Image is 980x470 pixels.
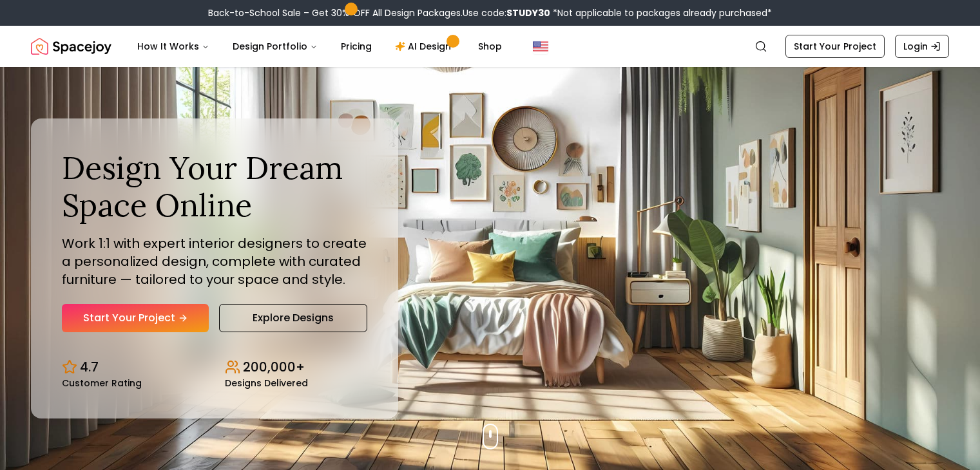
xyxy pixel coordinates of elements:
p: 200,000+ [243,358,305,376]
a: Explore Designs [219,304,367,332]
a: AI Design [385,33,465,59]
a: Start Your Project [62,304,209,332]
a: Spacejoy [31,33,111,59]
a: Start Your Project [785,35,885,58]
img: Spacejoy Logo [31,33,111,59]
nav: Global [31,26,949,67]
button: How It Works [127,33,220,59]
span: *Not applicable to packages already purchased* [550,6,772,19]
nav: Main [127,33,512,59]
small: Designs Delivered [225,379,308,388]
div: Back-to-School Sale – Get 30% OFF All Design Packages. [208,6,772,19]
a: Pricing [331,33,382,59]
span: Use code: [463,6,550,19]
h1: Design Your Dream Space Online [62,149,367,223]
a: Shop [468,33,512,59]
button: Design Portfolio [222,33,328,59]
p: Work 1:1 with expert interior designers to create a personalized design, complete with curated fu... [62,234,367,288]
p: 4.7 [80,358,99,376]
small: Customer Rating [62,379,142,388]
div: Design stats [62,348,367,388]
b: STUDY30 [506,6,550,19]
a: Login [895,35,949,58]
img: United States [533,39,548,54]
